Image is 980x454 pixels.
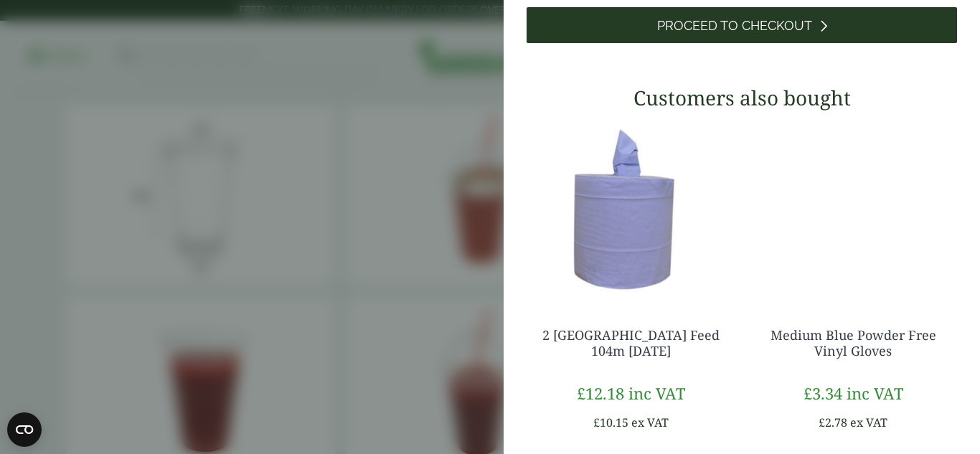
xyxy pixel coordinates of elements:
a: 2 [GEOGRAPHIC_DATA] Feed 104m [DATE] [542,326,720,359]
bdi: 12.18 [577,382,624,404]
bdi: 3.34 [804,382,842,404]
img: 3630017-2-Ply-Blue-Centre-Feed-104m [527,120,735,299]
span: inc VAT [628,382,685,404]
span: £ [593,415,600,430]
span: £ [804,382,812,404]
bdi: 10.15 [593,415,628,430]
span: £ [819,415,825,430]
a: Medium Blue Powder Free Vinyl Gloves [771,326,936,359]
span: ex VAT [631,415,669,430]
button: Open CMP widget [7,412,42,447]
a: Proceed to Checkout [527,7,957,43]
span: £ [577,382,585,404]
span: ex VAT [850,415,887,430]
bdi: 2.78 [819,415,847,430]
span: inc VAT [847,382,903,404]
span: Proceed to Checkout [657,18,812,34]
h3: Customers also bought [527,86,957,110]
